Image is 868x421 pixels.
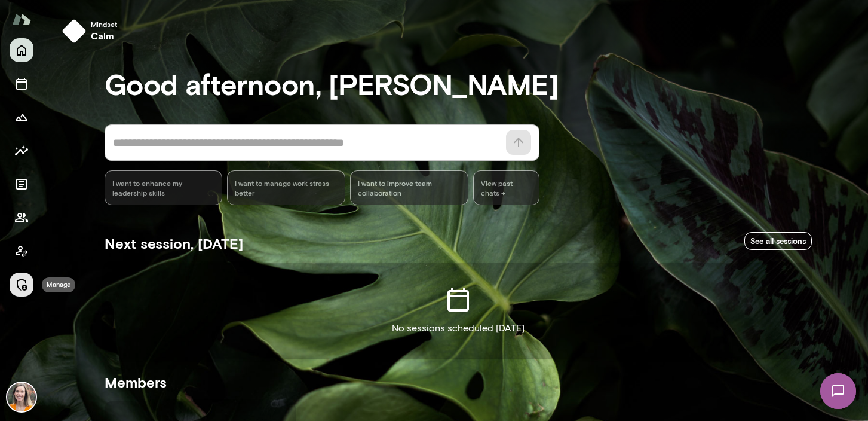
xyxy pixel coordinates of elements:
span: I want to enhance my leadership skills [112,178,215,197]
div: I want to manage work stress better [227,170,345,205]
h3: Good afternoon, [PERSON_NAME] [105,67,812,100]
span: View past chats -> [473,170,539,205]
button: Home [10,38,33,62]
button: Mindsetcalm [57,14,127,48]
p: No sessions scheduled [DATE] [392,321,525,335]
button: Members [10,206,33,230]
span: Mindset [91,19,117,29]
img: Carrie Kelly [7,383,36,411]
img: mindset [62,19,86,43]
button: Manage [10,273,33,297]
div: I want to improve team collaboration [350,170,468,205]
h6: calm [91,29,117,43]
img: Mento [12,8,31,30]
button: Documents [10,172,33,196]
button: Growth Plan [10,105,33,129]
button: Insights [10,139,33,163]
span: I want to improve team collaboration [358,178,461,197]
div: Manage [42,277,75,292]
span: I want to manage work stress better [235,178,338,197]
h5: Next session, [DATE] [105,234,243,253]
button: Sessions [10,72,33,96]
button: Client app [10,239,33,263]
h5: Members [105,373,812,392]
a: See all sessions [744,232,812,251]
div: I want to enhance my leadership skills [105,170,223,205]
